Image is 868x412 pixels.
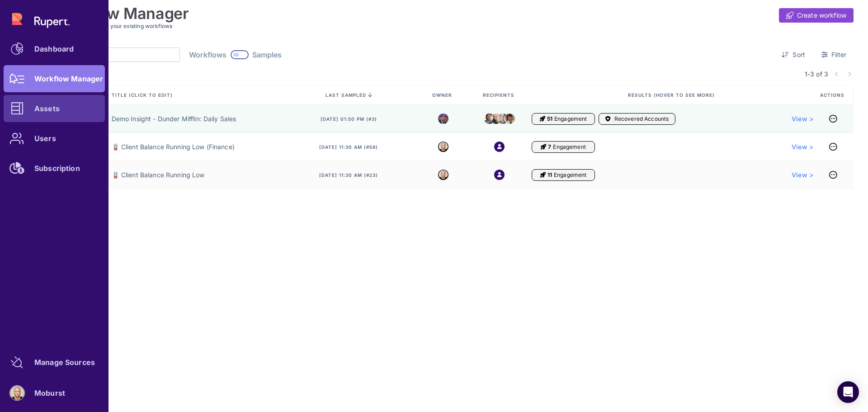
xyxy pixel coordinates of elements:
span: last sampled [325,92,366,98]
span: 11 [547,171,552,179]
a: 🪫 Client Balance Running Low [112,170,205,180]
a: Subscription [4,155,105,182]
a: 🪫 Client Balance Running Low (Finance) [112,142,235,152]
div: Users [34,136,56,141]
span: [DATE] 11:30 am (#23) [319,172,378,178]
div: Dashboard [34,46,74,52]
span: Engagement [554,115,587,123]
a: Manage Sources [4,349,105,376]
span: Results (Hover to see more) [628,92,717,98]
span: 51 [547,115,552,123]
div: Moburst [34,390,65,396]
span: Sort [793,50,805,59]
span: Workflows [189,50,226,59]
a: Dashboard [4,35,105,62]
span: Recipients [483,92,516,98]
a: Assets [4,95,105,122]
div: Assets [34,106,60,111]
a: Users [4,125,105,152]
div: Subscription [34,166,80,171]
i: Engagement [540,171,546,179]
span: Filter [831,50,846,59]
a: View > [792,142,813,152]
img: account-photo [10,386,24,400]
div: Open Intercom Messenger [837,381,859,403]
img: dwight.png [498,111,508,126]
i: Engagement [540,115,545,123]
span: [DATE] 01:50 pm (#3) [321,116,377,122]
img: kelly.png [484,111,495,126]
i: Accounts [605,115,611,123]
a: View > [792,114,813,123]
i: Engagement [541,143,546,151]
img: 8322788777941_af58b56217eee48217e0_32.png [438,170,448,180]
span: Engagement [553,143,585,151]
span: Recovered Accounts [614,115,669,123]
span: Owner [432,92,454,98]
h1: Workflow Manager [49,5,189,23]
div: Manage Sources [34,360,95,365]
span: 1-3 of 3 [805,69,828,79]
img: 8322788777941_af58b56217eee48217e0_32.png [438,142,448,152]
span: 7 [548,143,551,151]
span: Samples [252,50,282,59]
h3: Review and manage all your existing workflows [49,23,854,29]
span: Create workflow [797,11,846,20]
a: View > [792,170,813,180]
img: michael.jpeg [438,114,448,124]
img: jim.jpeg [505,114,515,124]
img: creed.jpeg [491,111,501,126]
span: Engagement [554,171,586,179]
a: Demo Insight - Dunder Mifflin: Daily Sales [112,114,236,123]
span: Actions [820,92,846,98]
span: Title (click to edit) [112,92,175,98]
input: Search by title [63,48,179,62]
span: [DATE] 11:30 am (#58) [319,144,378,150]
